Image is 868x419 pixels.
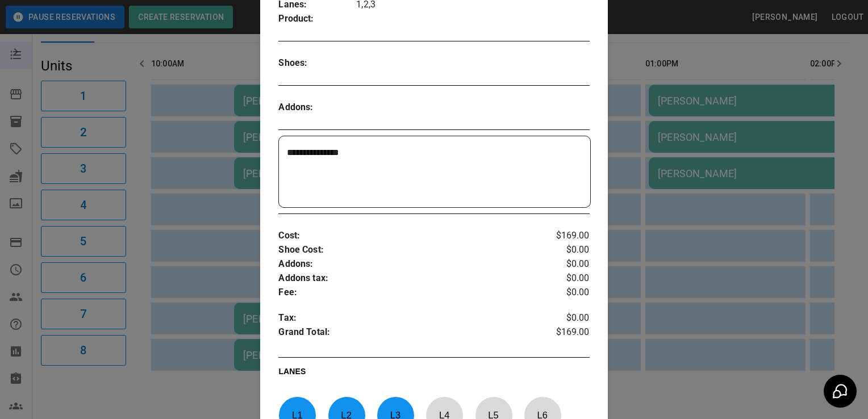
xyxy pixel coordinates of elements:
p: $0.00 [537,257,589,271]
p: $0.00 [537,311,589,325]
p: Tax : [278,311,537,325]
p: Addons : [278,100,356,115]
p: Grand Total : [278,325,537,342]
p: $0.00 [537,271,589,286]
p: $0.00 [537,243,589,257]
p: Shoes : [278,56,356,70]
p: $169.00 [537,229,589,243]
p: LANES [278,366,589,382]
p: Cost : [278,229,537,243]
p: Product : [278,12,356,26]
p: Fee : [278,286,537,300]
p: Addons tax : [278,271,537,286]
p: Shoe Cost : [278,243,537,257]
p: Addons : [278,257,537,271]
p: $0.00 [537,286,589,300]
p: $169.00 [537,325,589,342]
